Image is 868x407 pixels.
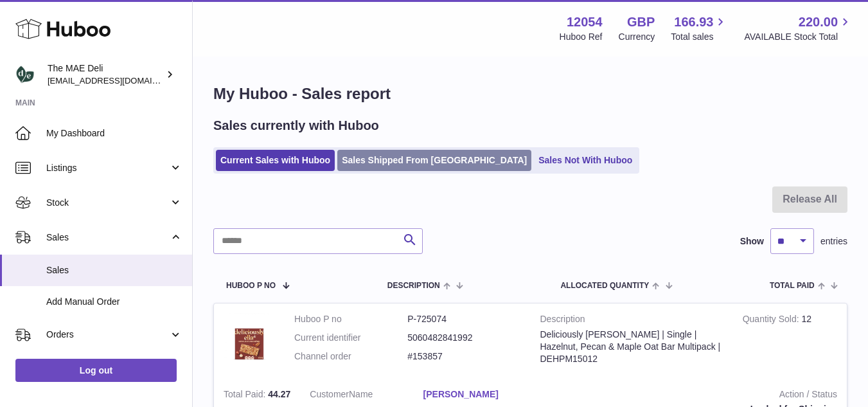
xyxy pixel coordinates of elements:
span: AVAILABLE Stock Total [744,31,853,43]
a: Sales Not With Huboo [534,150,637,171]
span: 44.27 [268,389,290,399]
img: 120541677593466.jpg [224,313,275,365]
span: Description [387,282,440,290]
span: 220.00 [799,14,838,31]
span: Sales [46,231,169,244]
dd: #153857 [407,350,520,363]
span: Total sales [671,31,728,43]
img: internalAdmin-12054@internal.huboo.com [15,65,35,84]
strong: Action / Status [556,388,837,404]
div: Huboo Ref [560,31,603,43]
dt: Huboo P no [294,313,407,325]
strong: Total Paid [224,389,268,402]
div: Deliciously [PERSON_NAME] | Single | Hazelnut, Pecan & Maple Oat Bar Multipack | DEHPM15012 [540,329,723,365]
span: ALLOCATED Quantity [560,282,649,290]
a: [PERSON_NAME] [423,388,536,401]
dt: Name [310,388,423,404]
dd: 5060482841992 [407,332,520,344]
h1: My Huboo - Sales report [213,84,847,104]
span: Total paid [770,282,815,290]
td: 12 [733,303,847,379]
span: Customer [310,389,349,399]
dd: P-725074 [407,313,520,325]
strong: 12054 [567,14,603,31]
h2: Sales currently with Huboo [213,117,379,134]
label: Show [740,235,764,248]
span: Stock [46,197,169,209]
span: 166.93 [674,14,713,31]
strong: GBP [627,14,655,31]
span: My Dashboard [46,127,182,140]
span: Sales [46,264,182,276]
a: Sales Shipped From [GEOGRAPHIC_DATA] [337,150,531,171]
strong: Description [540,313,723,329]
a: 166.93 Total sales [671,14,728,43]
a: Current Sales with Huboo [216,150,335,171]
strong: Quantity Sold [743,314,802,327]
dt: Current identifier [294,332,407,344]
span: Add Manual Order [46,296,182,308]
span: Huboo P no [226,282,276,290]
span: [EMAIL_ADDRESS][DOMAIN_NAME] [48,75,189,86]
div: Currency [619,31,655,43]
a: Log out [15,359,177,382]
span: Listings [46,162,169,174]
a: 220.00 AVAILABLE Stock Total [744,14,853,43]
dt: Channel order [294,350,407,363]
span: entries [820,235,847,248]
span: Orders [46,329,169,341]
div: The MAE Deli [48,62,163,87]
